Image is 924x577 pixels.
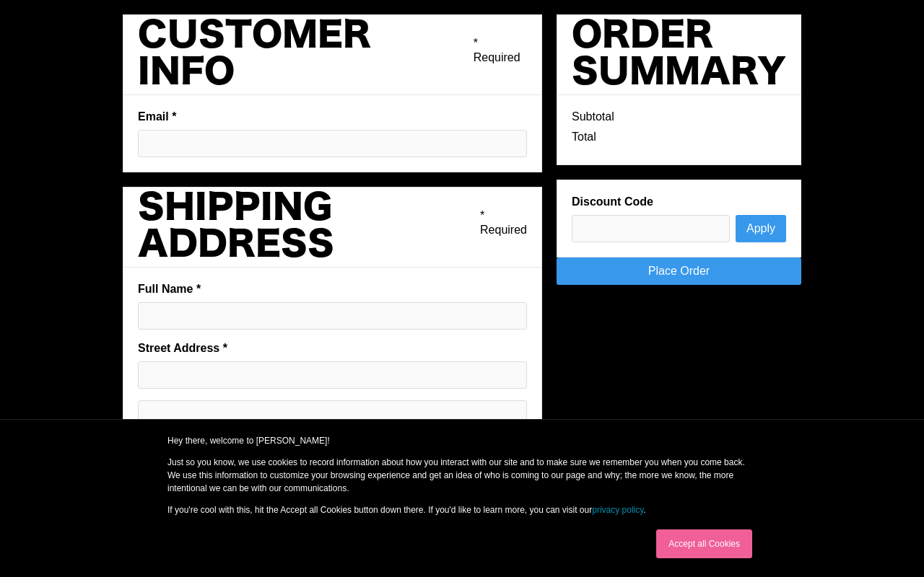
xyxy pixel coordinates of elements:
[138,190,480,264] h2: Shipping Address
[572,130,596,144] div: Total
[138,341,527,356] label: Street Address *
[572,195,786,209] label: Discount Code
[592,505,643,515] a: privacy policy
[656,529,752,558] a: Accept all Cookies
[736,215,786,242] button: Apply Discount
[572,18,786,92] h2: Order Summary
[167,503,757,516] p: If you're cool with this, hit the Accept all Cookies button down there. If you'd like to learn mo...
[167,434,757,447] p: Hey there, welcome to [PERSON_NAME]!
[572,110,614,124] div: Subtotal
[138,18,474,92] h2: Customer Info
[167,456,757,495] p: Just so you know, we use cookies to record information about how you interact with our site and t...
[138,400,527,428] input: Shipping address optional
[474,36,527,65] div: * Required
[480,208,527,237] div: * Required
[138,282,527,296] label: Full Name *
[138,110,527,124] label: Email *
[557,257,801,285] a: Place Order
